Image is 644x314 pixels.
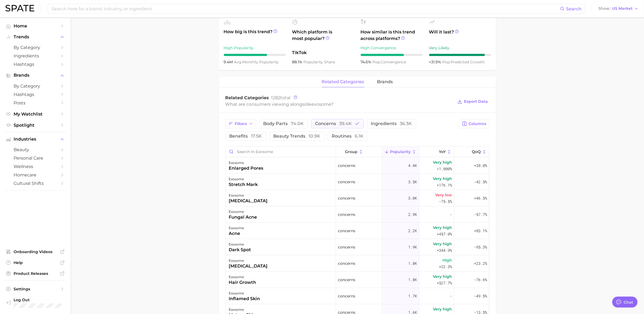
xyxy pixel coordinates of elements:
[469,122,486,126] span: Columns
[14,172,57,178] span: homecare
[312,102,331,107] span: exosome
[229,247,251,253] div: dark spot
[4,82,66,90] a: by Category
[224,60,234,64] span: 9.4m
[14,156,57,161] span: personal care
[4,43,66,52] a: by Category
[226,223,489,239] button: exosomeacneconcerns2.2kVery high+457.0%+83.1%
[4,259,66,267] a: Help
[225,119,256,128] button: Filters
[4,269,66,278] a: Product Releases
[229,214,257,220] div: fungal acne
[229,181,258,188] div: stretch mark
[340,121,352,126] span: 39.4k
[338,211,355,218] span: concerns
[435,192,452,198] span: Very low
[14,35,57,39] span: Trends
[226,239,489,255] button: exosomedark spotconcerns1.9kVery high+344.9%-95.3%
[361,60,373,64] span: 74.6%
[439,198,452,205] span: -75.5%
[408,293,417,299] span: 1.7k
[4,179,66,188] a: cultural shifts
[4,145,66,154] a: beauty
[459,119,489,128] button: Columns
[474,228,487,234] span: +83.1%
[4,171,66,179] a: homecare
[292,49,354,56] span: TikTok
[304,60,335,64] span: popularity share
[263,122,304,126] span: body parts
[14,83,57,89] span: by Category
[450,211,452,218] span: -
[229,192,268,199] div: exosome
[4,154,66,162] a: personal care
[612,7,633,10] span: US Market
[224,45,286,51] div: High Popularity
[229,209,257,215] div: exosome
[14,123,57,128] span: Spotlight
[229,263,268,269] div: [MEDICAL_DATA]
[229,257,268,264] div: exosome
[338,276,355,283] span: concerns
[225,95,269,100] span: Related Categories
[355,133,364,139] span: 6.1k
[442,257,452,263] span: High
[14,23,57,29] span: Home
[224,54,286,56] div: 7 / 10
[390,150,411,154] span: Popularity
[226,190,489,206] button: exosome[MEDICAL_DATA]concerns3.0kVery low-75.5%+46.5%
[292,29,354,47] span: Which platform is most popular?
[429,54,491,56] div: 9 / 10
[224,29,286,42] span: How big is this trend?
[229,176,258,182] div: exosome
[14,137,57,142] span: Industries
[361,45,423,51] div: High Convergence
[234,60,243,64] abbr: average
[336,147,382,157] button: group
[598,7,610,10] span: Show
[229,306,256,313] div: exosome
[226,206,489,223] button: exosomefungal acneconcerns2.9k--57.7%
[51,4,560,13] input: Search here for a brand, industry, or ingredient
[408,162,417,169] span: 4.4k
[474,195,487,201] span: +46.5%
[474,211,487,218] span: -57.7%
[4,71,66,79] button: Brands
[4,52,66,60] a: Ingredients
[229,225,244,231] div: exosome
[371,122,412,126] span: ingredients
[4,121,66,129] a: Spotlight
[229,274,256,280] div: exosome
[4,33,66,41] button: Trends
[291,121,304,126] span: 74.0k
[332,134,364,138] span: routines
[442,60,485,64] span: predicted growth
[4,135,66,143] button: Industries
[450,293,452,299] span: -
[322,79,364,84] span: related categories
[439,263,452,270] span: +22.3%
[292,60,304,64] span: 88.1%
[229,241,251,248] div: exosome
[474,244,487,250] span: -95.3%
[433,159,452,166] span: Very high
[271,95,281,100] span: 1282
[14,53,57,58] span: Ingredients
[429,29,491,42] span: Will it last?
[235,122,247,126] span: Filters
[14,73,57,78] span: Brands
[345,150,357,154] span: group
[433,241,452,247] span: Very high
[361,29,423,42] span: How similar is this trend across platforms?
[225,101,454,108] div: What are consumers viewing alongside ?
[408,276,417,283] span: 1.8k
[229,165,263,172] div: enlarged pores
[338,195,355,201] span: concerns
[4,90,66,99] a: Hashtags
[14,271,57,276] span: Product Releases
[14,92,57,97] span: Hashtags
[408,195,417,201] span: 3.0k
[474,293,487,299] span: -49.5%
[4,248,66,256] a: Onboarding Videos
[4,22,66,30] a: Home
